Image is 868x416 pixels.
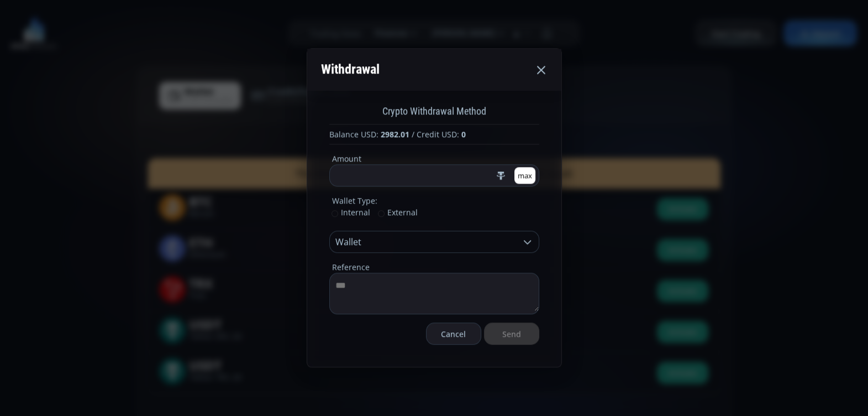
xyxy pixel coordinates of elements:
span: Internal [332,207,370,218]
div: Withdrawal [321,56,380,84]
div: Balance USD: / Credit USD: [329,129,539,141]
legend: Amount [332,153,361,165]
button: Cancel [426,323,481,345]
legend: Reference [332,262,370,273]
button: max [514,168,535,184]
span: External [378,207,418,218]
legend: Wallet Type: [332,195,377,207]
b: 2982.01 [381,129,409,141]
b: 0 [461,129,466,141]
div: Crypto Withdrawal Method [329,102,539,120]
